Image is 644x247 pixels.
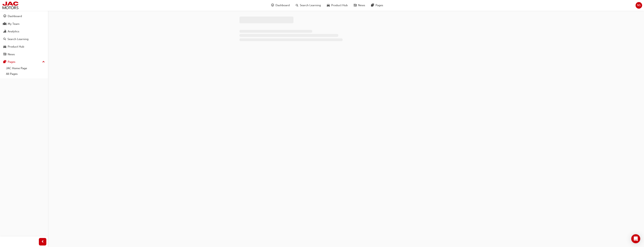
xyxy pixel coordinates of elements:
button: Pages [2,58,46,65]
a: search-iconSearch Learning [293,2,324,9]
span: people-icon [3,22,6,26]
a: news-iconNews [351,2,368,9]
a: pages-iconPages [368,2,386,9]
div: Dashboard [8,14,22,18]
div: Search Learning [8,37,29,41]
a: JAC Home Page [5,65,46,71]
span: up-icon [42,60,45,64]
button: NS [636,2,642,9]
a: My Team [2,20,46,27]
div: Pages [8,60,15,64]
span: Dashboard [275,3,290,8]
a: Product Hub [2,43,46,50]
a: All Pages [5,71,46,77]
span: search-icon [296,3,298,8]
a: guage-iconDashboard [268,2,293,9]
div: My Team [8,22,20,26]
img: jac-portal [2,1,19,10]
span: guage-icon [3,15,6,18]
div: News [8,52,15,57]
a: Analytics [2,28,46,35]
span: news-icon [3,53,6,56]
a: car-iconProduct Hub [324,2,351,9]
span: News [358,3,365,8]
a: Dashboard [2,13,46,20]
div: Open Intercom Messenger [631,234,640,243]
a: News [2,51,46,58]
span: car-icon [3,45,6,48]
span: Product Hub [331,3,348,8]
span: Search Learning [300,3,321,8]
span: search-icon [3,38,6,41]
span: guage-icon [271,3,274,8]
span: car-icon [327,3,330,8]
span: news-icon [354,3,357,8]
span: prev-icon [41,239,44,244]
button: DashboardMy TeamAnalyticsSearch LearningProduct HubNews [2,12,46,58]
span: chart-icon [3,30,6,33]
span: pages-icon [371,3,374,8]
div: Analytics [8,29,19,34]
span: pages-icon [3,60,6,64]
span: NS [637,3,641,8]
span: Pages [375,3,383,8]
a: Search Learning [2,36,46,43]
div: Product Hub [8,45,24,49]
